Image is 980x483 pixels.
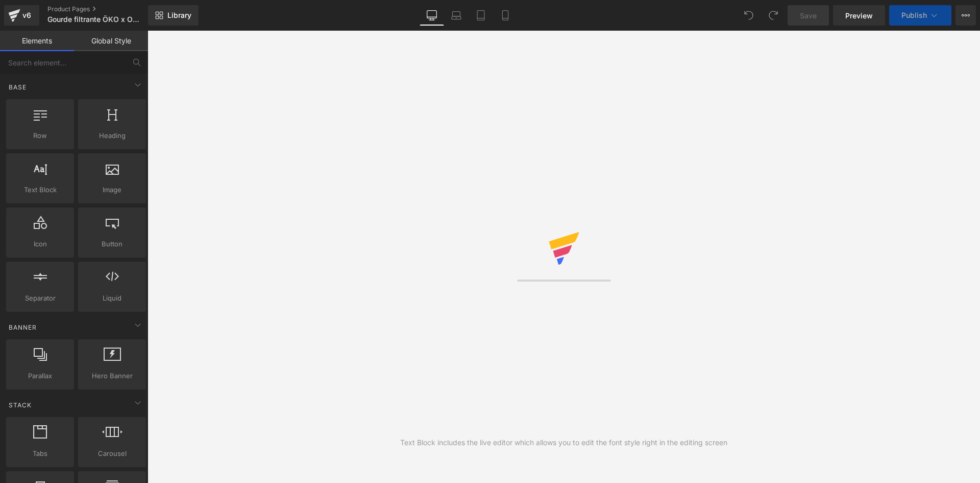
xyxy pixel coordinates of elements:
span: Base [8,82,28,92]
button: Publish [889,5,951,26]
a: Mobile [493,5,518,26]
a: New Library [148,5,199,26]
span: Text Block [9,185,71,195]
a: Desktop [420,5,444,26]
div: v6 [20,9,33,22]
span: Separator [9,293,71,304]
div: Text Block includes the live editor which allows you to edit the font style right in the editing ... [400,437,727,448]
span: Save [800,10,817,21]
button: More [955,5,976,26]
span: Tabs [9,448,71,459]
span: Stack [8,400,33,410]
span: Carousel [81,448,143,459]
a: Laptop [444,5,469,26]
span: Library [167,11,191,20]
span: Row [9,130,71,141]
button: Undo [739,5,759,26]
span: Hero Banner [81,371,143,381]
span: Parallax [9,371,71,381]
span: Image [81,185,143,195]
span: Button [81,239,143,249]
span: Heading [81,130,143,141]
span: Liquid [81,293,143,304]
button: Redo [763,5,783,26]
a: v6 [4,5,39,26]
span: Gourde filtrante ÖKO x OM Septembre 2025 [47,15,145,24]
a: Tablet [469,5,493,26]
a: Global Style [74,31,148,51]
span: Publish [901,11,927,19]
span: Icon [9,239,71,249]
span: Banner [8,323,38,332]
a: Preview [833,5,885,26]
span: Preview [845,10,873,21]
a: Product Pages [47,5,165,13]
